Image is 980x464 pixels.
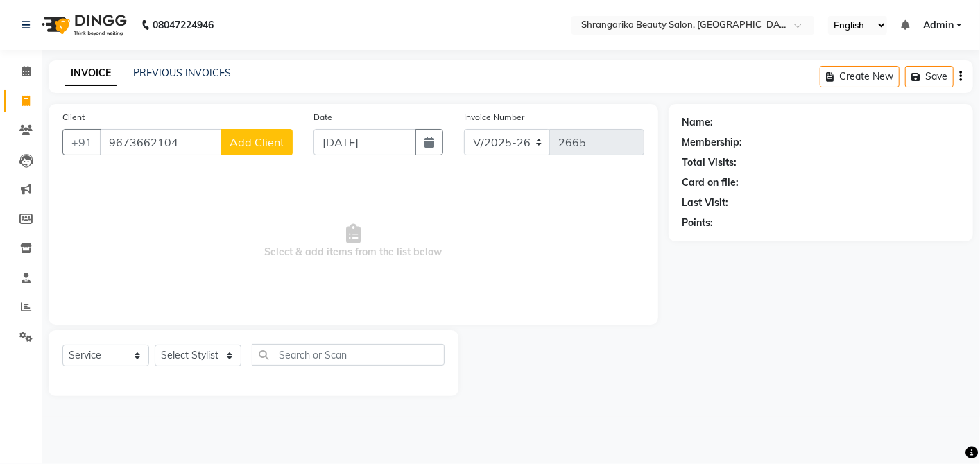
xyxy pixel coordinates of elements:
button: Add Client [221,129,293,155]
span: Admin [923,18,954,33]
a: INVOICE [65,61,117,86]
label: Date [313,111,332,123]
div: Points: [682,216,714,230]
b: 08047224946 [153,6,214,44]
label: Invoice Number [464,111,524,123]
div: Total Visits: [682,155,737,170]
img: logo [35,6,130,44]
input: Search or Scan [252,344,445,366]
div: Name: [682,115,714,130]
button: +91 [62,129,101,155]
div: Membership: [682,135,743,150]
button: Save [905,66,954,87]
span: Add Client [230,135,284,149]
span: Select & add items from the list below [62,172,644,311]
button: Create New [820,66,900,87]
a: PREVIOUS INVOICES [133,67,231,79]
div: Card on file: [682,175,739,190]
div: Last Visit: [682,196,729,210]
label: Client [62,111,85,123]
input: Search by Name/Mobile/Email/Code [100,129,222,155]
